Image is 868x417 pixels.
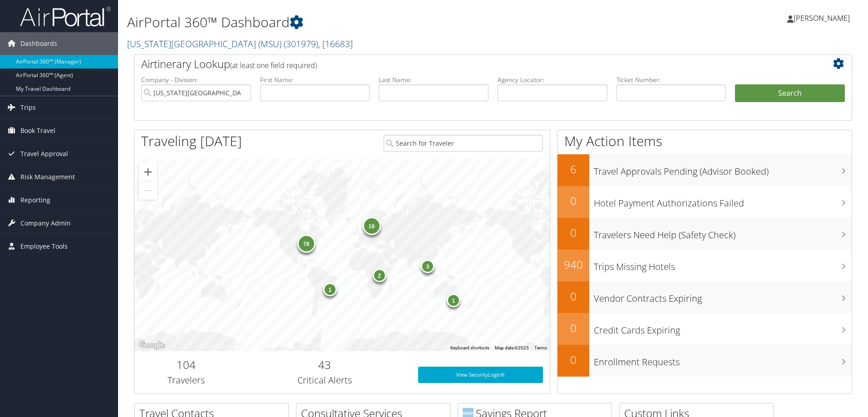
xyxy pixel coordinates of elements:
h1: AirPortal 360™ Dashboard [127,13,615,32]
span: Book Travel [20,119,55,142]
div: 2 [373,268,386,282]
h2: 6 [557,162,589,177]
span: (at least one field required) [230,60,317,70]
a: Open this area in Google Maps (opens a new window) [137,339,167,351]
button: Zoom out [139,182,157,200]
label: Ticket Number: [616,75,726,84]
h3: Hotel Payment Authorizations Failed [594,192,852,210]
label: Agency Locator: [498,75,607,84]
span: Risk Management [20,166,75,188]
h2: 0 [557,320,589,336]
a: 0Credit Cards Expiring [557,313,852,345]
h2: 940 [557,257,589,272]
span: Reporting [20,189,50,211]
span: Trips [20,96,36,119]
label: First Name: [260,75,370,84]
h3: Enrollment Requests [594,351,852,368]
span: Company Admin [20,212,71,235]
div: 1 [447,294,460,307]
h2: 0 [557,193,589,209]
a: 940Trips Missing Hotels [557,250,852,281]
h2: 0 [557,352,589,368]
span: ( 301979 ) [284,38,318,50]
button: Keyboard shortcuts [450,345,489,351]
h3: Travel Approvals Pending (Advisor Booked) [594,161,852,178]
h1: My Action Items [557,132,852,151]
input: Search for Traveler [384,135,543,152]
span: [PERSON_NAME] [794,13,850,23]
h2: 0 [557,289,589,304]
div: 3 [421,260,434,273]
label: Company - Division: [141,75,251,84]
div: 19 [363,216,381,235]
h2: Airtinerary Lookup [141,56,785,72]
span: Employee Tools [20,235,68,258]
span: , [ 16683 ] [318,38,353,50]
a: [US_STATE][GEOGRAPHIC_DATA] (MSU) [127,38,353,50]
h2: 0 [557,225,589,240]
span: Dashboards [20,32,57,55]
a: 6Travel Approvals Pending (Advisor Booked) [557,154,852,186]
h2: 43 [245,357,404,373]
h3: Travelers Need Help (Safety Check) [594,224,852,241]
h3: Credit Cards Expiring [594,319,852,337]
img: Google [137,339,167,351]
h3: Travelers [141,374,232,387]
span: Travel Approval [20,142,68,165]
div: 78 [297,235,316,253]
label: Last Name: [379,75,488,84]
a: 0Travelers Need Help (Safety Check) [557,218,852,250]
h2: 104 [141,357,232,373]
img: airportal-logo.png [20,6,111,27]
a: 0Hotel Payment Authorizations Failed [557,186,852,218]
button: Zoom in [139,163,157,181]
h3: Critical Alerts [245,374,404,387]
span: Map data ©2025 [495,345,529,350]
div: 1 [323,283,337,296]
button: Search [735,84,845,103]
a: [PERSON_NAME] [787,5,859,32]
h1: Traveling [DATE] [141,132,242,151]
h3: Vendor Contracts Expiring [594,288,852,305]
a: View SecurityLogic® [418,367,543,383]
a: Terms (opens in new tab) [534,345,547,350]
a: 0Vendor Contracts Expiring [557,281,852,313]
h3: Trips Missing Hotels [594,256,852,273]
a: 0Enrollment Requests [557,345,852,377]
